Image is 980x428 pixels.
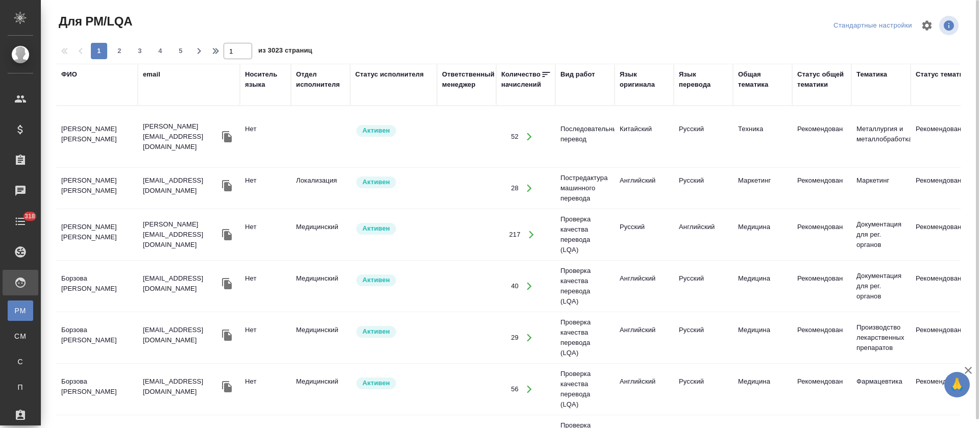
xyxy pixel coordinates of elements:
[219,276,235,291] button: Скопировать
[362,378,390,388] p: Активен
[674,119,733,155] td: Русский
[851,317,911,358] td: Производство лекарственных препаратов
[501,69,541,90] div: Количество начислений
[291,371,350,407] td: Медицинский
[143,219,219,250] p: [PERSON_NAME][EMAIL_ADDRESS][DOMAIN_NAME]
[916,69,971,80] div: Статус тематики
[18,211,41,221] span: 318
[797,69,846,90] div: Статус общей тематики
[620,69,669,90] div: Язык оригинала
[245,69,286,90] div: Носитель языка
[856,69,887,80] div: Тематика
[792,119,851,155] td: Рекомендован
[733,320,792,356] td: Медицина
[355,273,432,287] div: Рядовой исполнитель: назначай с учетом рейтинга
[792,371,851,407] td: Рекомендован
[851,371,911,407] td: Фармацевтика
[56,320,138,356] td: Борзова [PERSON_NAME]
[674,268,733,304] td: Русский
[831,18,915,34] div: split button
[132,46,148,56] span: 3
[511,132,519,142] div: 52
[519,276,540,297] button: Открыть работы
[948,374,966,395] span: 🙏
[555,364,615,415] td: Проверка качества перевода (LQA)
[733,170,792,206] td: Маркетинг
[219,227,235,242] button: Скопировать
[615,170,674,206] td: Английский
[519,178,540,199] button: Открыть работы
[143,175,219,196] p: [EMAIL_ADDRESS][DOMAIN_NAME]
[13,382,28,392] span: П
[792,217,851,253] td: Рекомендован
[8,300,33,321] a: PM
[240,217,291,253] td: Нет
[240,119,291,155] td: Нет
[442,69,495,90] div: Ответственный менеджер
[674,371,733,407] td: Русский
[8,377,33,397] a: П
[511,384,519,394] div: 56
[13,306,28,316] span: PM
[296,69,345,90] div: Отдел исполнителя
[511,281,519,291] div: 40
[143,376,219,397] p: [EMAIL_ADDRESS][DOMAIN_NAME]
[13,331,28,341] span: CM
[362,177,390,187] p: Активен
[674,320,733,356] td: Русский
[56,268,138,304] td: Борзова [PERSON_NAME]
[615,371,674,407] td: Английский
[511,333,519,343] div: 29
[143,325,219,345] p: [EMAIL_ADDRESS][DOMAIN_NAME]
[792,320,851,356] td: Рекомендован
[61,69,77,80] div: ФИО
[219,379,235,394] button: Скопировать
[111,43,128,59] button: 2
[519,127,540,147] button: Открыть работы
[674,217,733,253] td: Английский
[555,261,615,312] td: Проверка качества перевода (LQA)
[240,268,291,304] td: Нет
[291,268,350,304] td: Медицинский
[851,119,911,155] td: Металлургия и металлобработка
[615,119,674,155] td: Китайский
[733,268,792,304] td: Медицина
[521,224,542,245] button: Открыть работы
[56,119,138,155] td: [PERSON_NAME] [PERSON_NAME]
[173,43,189,59] button: 5
[915,13,939,38] span: Настроить таблицу
[738,69,787,90] div: Общая тематика
[674,170,733,206] td: Русский
[132,43,148,59] button: 3
[555,119,615,155] td: Последовательный перевод
[8,326,33,346] a: CM
[355,376,432,390] div: Рядовой исполнитель: назначай с учетом рейтинга
[355,222,432,236] div: Рядовой исполнитель: назначай с учетом рейтинга
[291,320,350,356] td: Медицинский
[555,209,615,260] td: Проверка качества перевода (LQA)
[111,46,128,56] span: 2
[3,209,38,234] a: 318
[240,371,291,407] td: Нет
[56,217,138,253] td: [PERSON_NAME] [PERSON_NAME]
[792,268,851,304] td: Рекомендован
[733,119,792,155] td: Техника
[152,43,168,59] button: 4
[733,371,792,407] td: Медицина
[851,214,911,255] td: Документация для рег. органов
[792,170,851,206] td: Рекомендован
[944,372,970,397] button: 🙏
[56,13,132,30] span: Для PM/LQA
[143,273,219,294] p: [EMAIL_ADDRESS][DOMAIN_NAME]
[733,217,792,253] td: Медицина
[851,170,911,206] td: Маркетинг
[519,328,540,348] button: Открыть работы
[240,170,291,206] td: Нет
[939,16,961,35] span: Посмотреть информацию
[56,371,138,407] td: Борзова [PERSON_NAME]
[291,170,350,206] td: Локализация
[362,275,390,285] p: Активен
[555,168,615,209] td: Постредактура машинного перевода
[219,129,235,144] button: Скопировать
[355,124,432,138] div: Рядовой исполнитель: назначай с учетом рейтинга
